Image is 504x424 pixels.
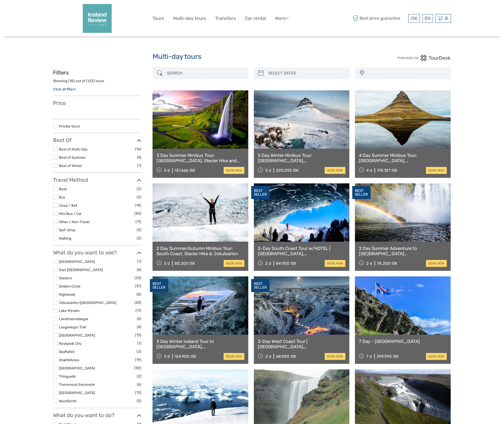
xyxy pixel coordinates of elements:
span: (2) [137,186,141,192]
span: (5) [137,398,141,404]
span: 7 d [366,354,372,359]
span: 2 d [265,354,271,359]
a: More [275,15,289,22]
div: BEST SELLER [352,186,371,199]
span: 4 d [366,168,372,173]
h3: What do you want to see? [53,249,141,256]
a: 2-Day South Coast Tour w/HOTEL | [GEOGRAPHIC_DATA], [GEOGRAPHIC_DATA], [GEOGRAPHIC_DATA] & Waterf... [258,246,346,257]
a: 2 Day Summer Adventure to [GEOGRAPHIC_DATA] [GEOGRAPHIC_DATA], Glacier Hiking, [GEOGRAPHIC_DATA],... [359,246,447,257]
h1: Multi-day tours [153,52,351,61]
div: Showing ( ) out of ( ) tours [53,78,141,87]
div: 68.900 ISK [276,354,296,359]
div: 80.205 ISK [175,261,195,266]
span: (6) [137,381,141,387]
a: [GEOGRAPHIC_DATA] [59,333,95,337]
div: 124.900 ISK [175,354,196,359]
span: 0 [444,16,449,21]
a: Clear all filters [53,87,76,91]
input: SEARCH [165,69,246,78]
span: (2) [137,373,141,379]
a: Tours [153,15,164,22]
a: book now [224,167,244,174]
span: (18) [135,202,141,208]
span: 3 d [164,168,170,173]
a: book now [224,260,244,267]
a: Multi-day tours [173,15,206,22]
a: [GEOGRAPHIC_DATA] [59,391,95,395]
span: (37) [135,283,141,289]
a: book now [325,260,345,267]
a: Westfjords [59,399,77,403]
span: (83) [134,210,141,217]
span: Best price guarantee [351,14,407,23]
a: 5 Day Winter Minibus Tour: [GEOGRAPHIC_DATA], [GEOGRAPHIC_DATA], [GEOGRAPHIC_DATA], South Coast &... [258,153,346,164]
span: (11) [136,219,141,225]
h3: Price [53,100,141,106]
h3: Travel Method [53,177,141,183]
a: Snæfellsnes [59,358,79,362]
a: 2 Day Summer/Autumn Minibus Tour: South Coast, Glacier Hike & Jokulsarlon [157,246,244,257]
a: Jökulsárlón/[GEOGRAPHIC_DATA] [59,301,116,305]
a: Highlands [59,292,75,297]
span: (4) [137,324,141,330]
a: 7 Day - [GEOGRAPHIC_DATA] [359,339,447,344]
a: Walking [59,236,71,240]
span: (3) [137,348,141,355]
a: book now [325,353,345,360]
a: 4 Day Summer Minibus Tour: [GEOGRAPHIC_DATA], [GEOGRAPHIC_DATA], [GEOGRAPHIC_DATA] and [GEOGRAPHI... [359,153,447,164]
a: Glaciers [59,276,72,280]
span: (6) [137,316,141,322]
a: book now [426,167,447,174]
a: 2-Day West Coast Tour | [GEOGRAPHIC_DATA], [GEOGRAPHIC_DATA] w/Canyon Baths [258,339,346,350]
span: 2 d [265,261,271,266]
span: (2) [137,194,141,200]
a: Transfers [215,15,236,22]
a: Mini Bus / Car [59,211,82,216]
a: Landmannalaugar [59,317,88,321]
span: (5) [137,227,141,233]
a: 3 Day Summer Minibus Tour: [GEOGRAPHIC_DATA], Glacier Hike and [GEOGRAPHIC_DATA] [157,153,244,164]
a: Jeep / 4x4 [59,203,77,207]
h3: What do you want to do? [53,412,141,418]
a: Lake Mývatn [59,308,80,313]
a: Thorsmork/Þórsmörk [59,382,95,387]
div: BEST SELLER [251,279,270,292]
a: Self-Drive [59,228,76,232]
span: (11) [136,307,141,313]
span: (1) [137,340,141,346]
a: book now [426,260,447,267]
a: Private tours [59,124,80,128]
a: book now [325,167,345,174]
span: (6) [137,267,141,273]
span: (23) [134,275,141,281]
img: 2352-2242c590-57d0-4cbf-9375-f685811e12ac_logo_big.png [83,4,112,33]
div: BEST SELLER [251,186,270,199]
div: 178.107 ISK [377,168,397,173]
span: 2 d [366,261,372,266]
span: (8) [136,291,141,297]
input: SELECT DATES [266,69,347,78]
span: (2) [137,235,141,241]
a: 3 Day Winter Iceland Tour to [GEOGRAPHIC_DATA], [GEOGRAPHIC_DATA], [GEOGRAPHIC_DATA] and [GEOGRAP... [157,339,244,350]
span: (13) [135,390,141,396]
a: Best of Winter [59,164,82,168]
div: 131.666 ISK [175,168,195,173]
span: ISK [411,16,418,21]
a: Best of Summer [59,155,86,160]
span: 5 d [265,168,271,173]
a: Reykjavík City [59,341,81,346]
label: 123 [88,78,93,83]
span: (1) [137,162,141,169]
a: Thingvellir [59,374,76,378]
div: BEST SELLER [150,279,168,292]
a: book now [224,353,244,360]
a: Bus [59,195,65,199]
div: 299.990 ISK [377,354,399,359]
a: Boat [59,187,67,191]
label: 18 [69,78,73,83]
a: Golden Circle [59,284,81,288]
div: EN [422,14,433,23]
a: book now [426,353,447,360]
div: 220.092 ISK [276,168,299,173]
a: Laugavegur Trail [59,325,86,329]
